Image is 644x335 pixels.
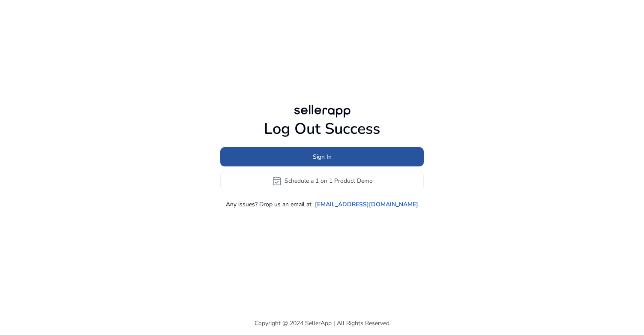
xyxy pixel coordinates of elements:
button: Sign In [220,147,424,166]
h1: Log Out Success [220,120,424,138]
button: event_availableSchedule a 1 on 1 Product Demo [220,171,424,191]
span: event_available [272,176,282,186]
a: [EMAIL_ADDRESS][DOMAIN_NAME] [315,200,418,209]
p: Any issues? Drop us an email at [226,200,312,209]
span: Sign In [313,152,332,161]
